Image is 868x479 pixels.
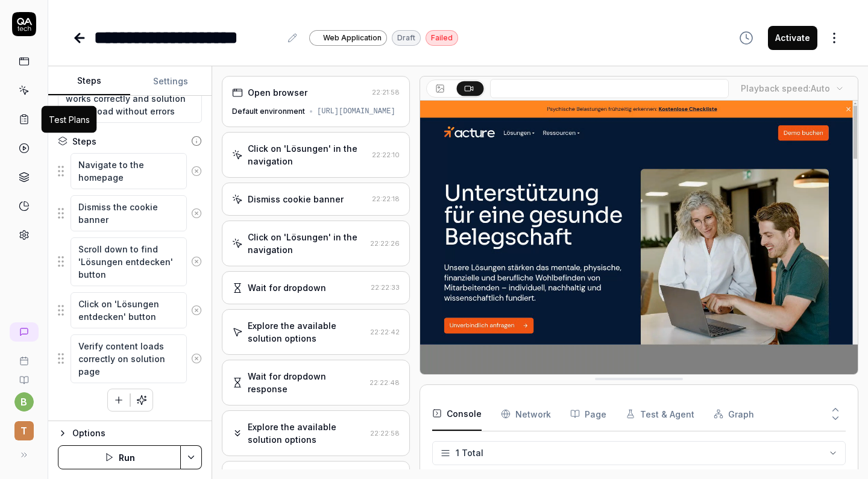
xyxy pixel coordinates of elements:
[248,370,365,395] div: Wait for dropdown response
[370,378,400,387] time: 22:22:48
[248,421,365,446] div: Explore the available solution options
[58,292,202,329] div: Suggestions
[372,151,400,159] time: 22:22:10
[370,328,400,336] time: 22:22:42
[426,30,458,46] div: Failed
[370,429,400,437] time: 22:22:58
[58,237,202,287] div: Suggestions
[5,366,43,385] a: Documentation
[49,113,90,126] div: Test Plans
[372,88,400,96] time: 22:21:58
[5,346,43,366] a: Book a call with us
[5,412,43,443] button: T
[309,30,387,46] a: Web Application
[392,30,421,46] div: Draft
[371,283,400,292] time: 22:22:33
[58,445,181,469] button: Run
[58,426,202,440] button: Options
[714,397,754,431] button: Graph
[187,159,206,183] button: Remove step
[317,106,395,117] div: [URL][DOMAIN_NAME]
[58,152,202,190] div: Suggestions
[323,33,382,43] span: Web Application
[432,397,482,431] button: Console
[14,421,34,440] span: T
[768,26,817,50] button: Activate
[130,67,212,96] button: Settings
[248,281,326,294] div: Wait for dropdown
[248,319,365,345] div: Explore the available solution options
[187,346,206,371] button: Remove step
[501,397,551,431] button: Network
[626,397,694,431] button: Test & Agent
[232,106,305,117] div: Default environment
[372,195,400,203] time: 22:22:18
[741,82,830,95] div: Playback speed:
[72,135,96,148] div: Steps
[248,142,367,167] div: Click on 'Lösungen' in the navigation
[187,201,206,225] button: Remove step
[570,397,606,431] button: Page
[72,426,202,440] div: Options
[248,193,344,205] div: Dismiss cookie banner
[10,322,39,342] a: New conversation
[248,231,365,256] div: Click on 'Lösungen' in the navigation
[370,239,400,248] time: 22:22:26
[48,67,130,96] button: Steps
[248,86,307,99] div: Open browser
[58,334,202,384] div: Suggestions
[58,195,202,232] div: Suggestions
[187,298,206,322] button: Remove step
[732,26,761,50] button: View version history
[187,249,206,274] button: Remove step
[14,392,34,412] button: b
